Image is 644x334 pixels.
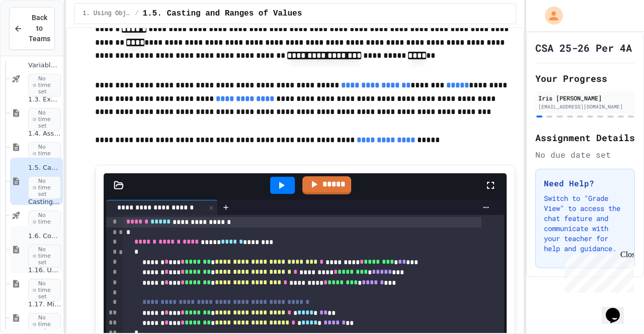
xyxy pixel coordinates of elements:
span: No time set [28,245,61,268]
span: No time set [28,108,61,131]
div: Iris [PERSON_NAME] [538,93,632,102]
span: No time set [28,142,61,165]
span: 1.4. Assignment and Input [28,130,61,138]
span: Back to Teams [29,13,50,44]
span: No time set [28,176,61,199]
span: 1.6. Compound Assignment Operators [28,232,61,241]
h2: Assignment Details [535,131,635,145]
span: 1. Using Objects and Methods [83,10,131,18]
div: Chat with us now!Close [4,4,69,64]
div: [EMAIL_ADDRESS][DOMAIN_NAME] [538,103,632,110]
p: Switch to "Grade View" to access the chat feature and communicate with your teacher for help and ... [544,193,626,254]
span: Casting and Ranges of variables - Quiz [28,198,61,206]
h1: CSA 25-26 Per 4A [535,41,632,55]
h3: Need Help? [544,177,626,189]
div: No due date set [535,149,635,161]
button: Back to Teams [9,7,55,50]
h2: Your Progress [535,71,635,85]
span: No time set [28,279,61,302]
span: 1.16. Unit Summary 1a (1.1-1.6) [28,266,61,275]
span: 1.5. Casting and Ranges of Values [142,8,302,20]
iframe: chat widget [560,250,634,293]
span: 1.3. Expressions and Output [New] [28,95,61,104]
span: 1.5. Casting and Ranges of Values [28,164,61,172]
div: My Account [534,4,566,27]
span: 1.17. Mixed Up Code Practice 1.1-1.6 [28,300,61,309]
span: No time set [28,74,61,97]
span: No time set [28,210,61,234]
span: Variables and Data Types - Quiz [28,61,61,70]
span: / [135,10,138,18]
iframe: chat widget [602,294,634,324]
